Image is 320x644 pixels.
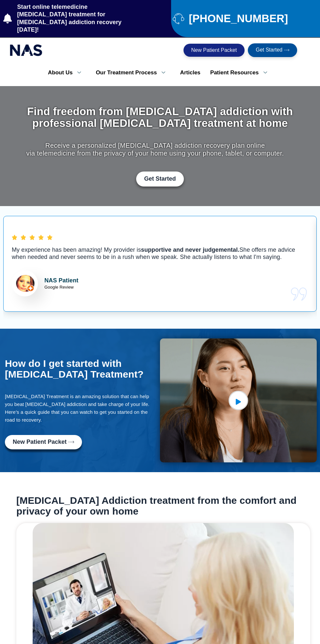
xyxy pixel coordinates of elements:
[175,66,205,80] a: Articles
[10,43,42,58] img: national addiction specialists online suboxone clinic - logo
[5,393,157,424] p: [MEDICAL_DATA] Treatment is an amazing solution that can help you beat [MEDICAL_DATA] addiction a...
[3,3,137,34] a: Start online telemedicine [MEDICAL_DATA] treatment for [MEDICAL_DATA] addiction recovery [DATE]!
[256,47,282,53] span: Get Started
[5,435,157,449] div: Fill-out this new patient packet form to get started with Suboxone Treatment
[248,43,297,57] a: Get Started
[229,391,248,410] a: video-popup
[173,13,317,24] a: [PHONE_NUMBER]
[205,66,277,80] a: Patient Resources
[144,175,176,183] span: Get Started
[16,3,137,34] span: Start online telemedicine [MEDICAL_DATA] treatment for [MEDICAL_DATA] addiction recovery [DATE]!
[5,358,157,380] h2: How do I get started with [MEDICAL_DATA] Treatment?
[184,44,245,57] a: New Patient Packet
[26,172,294,187] div: Get Started with Suboxone Treatment by filling-out this new patient packet form
[5,435,82,449] a: New Patient Packet
[16,495,310,517] h2: [MEDICAL_DATA] Addiction treatment from the comfort and privacy of your own home
[26,106,294,129] h1: Find freedom from [MEDICAL_DATA] addiction with professional [MEDICAL_DATA] treatment at home
[26,142,284,157] p: Receive a personalized [MEDICAL_DATA] addiction recovery plan online via telemedicine from the pr...
[13,439,67,445] span: New Patient Packet
[44,277,78,283] strong: NAS Patient
[44,285,73,290] span: Google Review
[141,247,239,253] b: supportive and never judgemental.
[191,48,237,53] span: New Patient Packet
[187,15,288,22] span: [PHONE_NUMBER]
[12,270,38,296] img: Lisa Review for National Addiction Specialists Top Rated Suboxone Clinic
[136,172,184,187] a: Get Started
[91,66,175,80] a: Our Treatment Process
[12,246,308,261] p: My experience has been amazing! My provider is She offers me advice when needed and never seems t...
[43,66,91,80] a: About Us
